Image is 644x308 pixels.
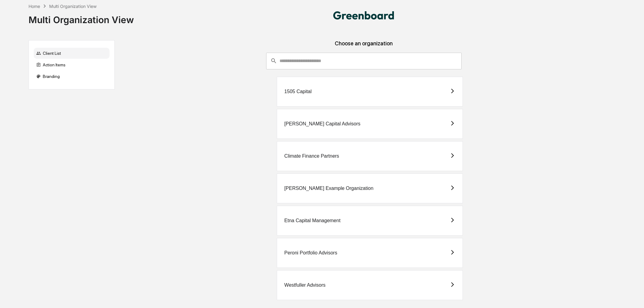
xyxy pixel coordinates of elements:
[34,71,110,82] div: Branding
[284,250,337,256] div: Peroni Portfolio Advisors
[29,9,134,25] div: Multi Organization View
[284,218,341,223] div: Etna Capital Management
[34,48,110,59] div: Client List
[120,40,608,53] div: Choose an organization
[333,11,394,19] img: Dziura Compliance Consulting, LLC
[284,282,326,288] div: Westfuller Advisors
[29,4,40,9] div: Home
[284,121,361,127] div: [PERSON_NAME] Capital Advisors
[284,89,312,94] div: 1505 Capital
[284,153,339,159] div: Climate Finance Partners
[266,53,462,69] div: consultant-dashboard__filter-organizations-search-bar
[49,4,97,9] div: Multi Organization View
[34,59,110,70] div: Action Items
[284,186,373,191] div: [PERSON_NAME] Example Organization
